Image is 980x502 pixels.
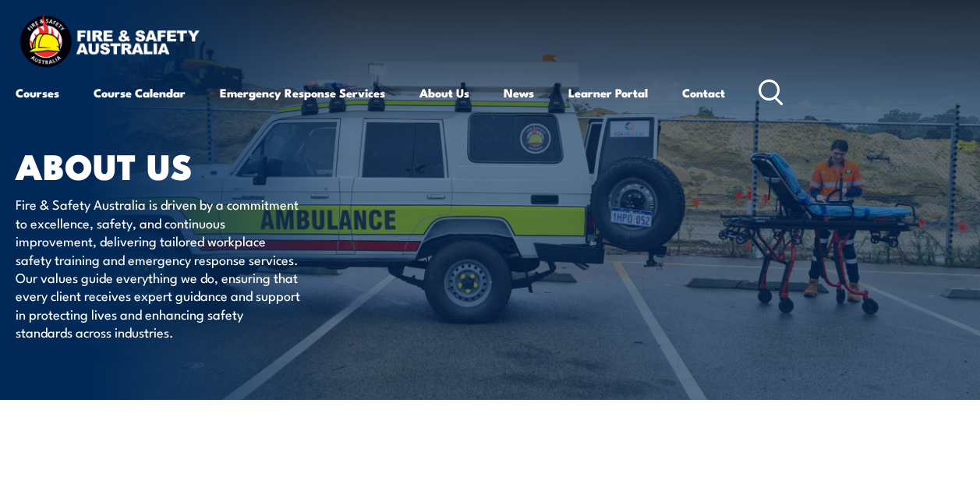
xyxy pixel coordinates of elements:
[16,150,401,180] h1: About Us
[16,195,300,341] p: Fire & Safety Australia is driven by a commitment to excellence, safety, and continuous improveme...
[419,74,469,111] a: About Us
[682,74,725,111] a: Contact
[220,74,385,111] a: Emergency Response Services
[94,74,186,111] a: Course Calendar
[16,74,59,111] a: Courses
[504,74,534,111] a: News
[568,74,648,111] a: Learner Portal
